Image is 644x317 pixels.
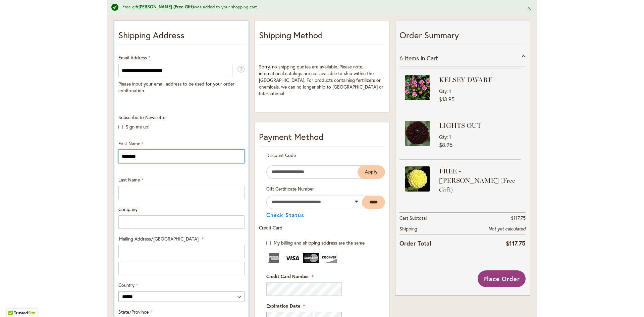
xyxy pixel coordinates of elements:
span: First Name [118,140,140,147]
span: Not yet calculated [488,226,526,232]
button: Check Status [266,212,304,218]
span: Credit Card [259,224,282,231]
img: American Express [266,253,282,263]
span: Credit Card Number [266,273,309,279]
img: Visa [285,253,300,263]
label: Sign me up! [126,123,150,130]
span: Place Order [483,275,520,283]
span: Items in Cart [405,54,438,62]
span: $13.95 [439,96,454,103]
strong: FREE - [PERSON_NAME] (Free Gift) [439,166,519,195]
iframe: Launch Accessibility Center [5,293,24,312]
img: Discover [322,253,337,263]
p: Shipping Method [259,29,385,45]
button: Place Order [478,270,526,287]
span: 6 [399,54,403,62]
strong: LIGHTS OUT [439,121,519,130]
div: Free gift was added to your shopping cart [122,4,517,10]
span: Gift Certificate Number [266,186,314,192]
p: Order Summary [399,29,526,45]
span: Shipping [399,225,417,232]
span: Subscribe to Newsletter [118,114,167,120]
span: Company [118,206,138,212]
span: Email Address [118,54,147,61]
span: Mailing Address/[GEOGRAPHIC_DATA] [119,235,199,242]
img: NETTIE (Free Gift) [405,166,430,192]
strong: Order Total [399,238,431,248]
img: MasterCard [303,253,319,263]
span: Last Name [118,176,140,183]
span: $117.75 [511,215,526,221]
span: Qty [439,134,447,140]
span: Sorry, no shipping quotes are available. Please note, international catalogs are not available to... [259,63,383,97]
strong: KELSEY DWARF [439,75,519,85]
span: Apply [365,169,378,175]
span: 1 [449,88,451,94]
th: Cart Subtotal [399,213,457,224]
span: 1 [449,134,451,140]
span: Discount Code [266,152,296,158]
span: Country [118,282,135,288]
span: $117.75 [506,239,526,247]
span: Please input your email address to be used for your order confirmation. [118,81,234,94]
span: $8.95 [439,141,452,148]
button: Apply [358,165,385,179]
span: Qty [439,88,447,94]
p: Shipping Address [118,29,245,45]
strong: [PERSON_NAME] (Free Gift) [139,4,194,10]
span: My billing and shipping address are the same [274,240,365,246]
span: Expiration Date [266,303,300,309]
span: State/Province [118,309,149,315]
div: Payment Method [259,130,385,147]
img: KELSEY DWARF [405,75,430,100]
img: LIGHTS OUT [405,121,430,146]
